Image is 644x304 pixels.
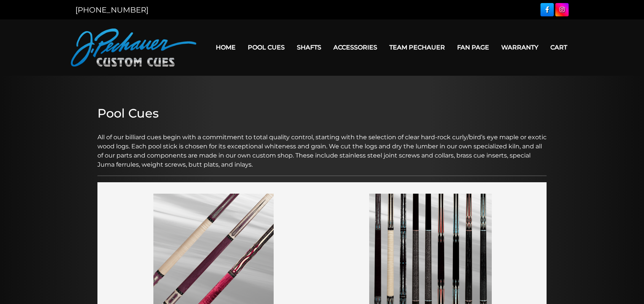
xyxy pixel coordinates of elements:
[97,106,547,121] h2: Pool Cues
[97,124,547,169] p: All of our billiard cues begin with a commitment to total quality control, starting with the sele...
[495,38,544,57] a: Warranty
[544,38,573,57] a: Cart
[451,38,495,57] a: Fan Page
[383,38,451,57] a: Team Pechauer
[71,29,196,67] img: Pechauer Custom Cues
[242,38,291,57] a: Pool Cues
[210,38,242,57] a: Home
[327,38,383,57] a: Accessories
[75,5,148,14] a: [PHONE_NUMBER]
[291,38,327,57] a: Shafts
